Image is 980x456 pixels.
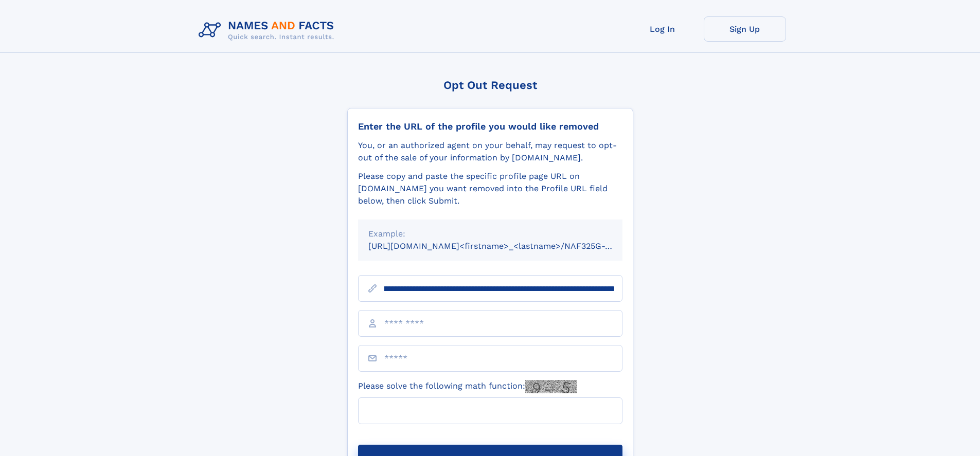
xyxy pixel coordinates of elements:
[358,380,577,393] label: Please solve the following math function:
[704,16,786,42] a: Sign Up
[368,228,612,240] div: Example:
[358,139,622,164] div: You, or an authorized agent on your behalf, may request to opt-out of the sale of your informatio...
[368,241,642,251] small: [URL][DOMAIN_NAME]<firstname>_<lastname>/NAF325G-xxxxxxxx
[194,16,343,44] img: Logo Names and Facts
[347,79,633,92] div: Opt Out Request
[621,16,704,42] a: Log In
[358,121,622,132] div: Enter the URL of the profile you would like removed
[358,170,622,207] div: Please copy and paste the specific profile page URL on [DOMAIN_NAME] you want removed into the Pr...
